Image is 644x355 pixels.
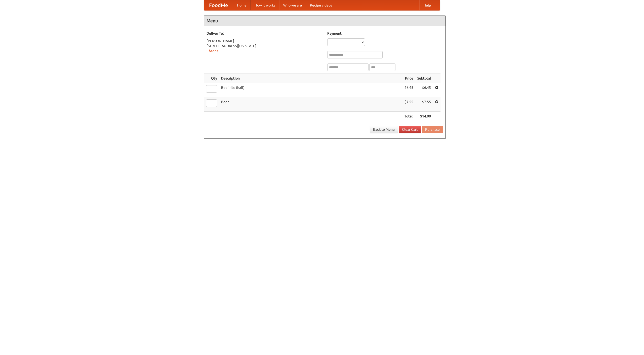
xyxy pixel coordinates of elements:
td: $6.45 [402,83,415,97]
a: Change [207,49,219,53]
th: $14.00 [415,112,433,121]
a: Back to Menu [370,126,398,133]
a: Home [233,0,251,10]
div: [PERSON_NAME] [207,38,322,43]
h4: Menu [204,16,446,26]
a: How it works [251,0,279,10]
a: FoodMe [204,0,233,10]
th: Subtotal [415,74,433,83]
td: $7.55 [402,97,415,112]
td: Beer [219,97,402,112]
a: Help [419,0,435,10]
td: $6.45 [415,83,433,97]
th: Qty [204,74,219,83]
th: Description [219,74,402,83]
a: Who we are [279,0,306,10]
h5: Payment: [327,31,443,36]
th: Price [402,74,415,83]
h5: Deliver To: [207,31,322,36]
a: Clear Cart [399,126,421,133]
button: Purchase [422,126,443,133]
th: Total: [402,112,415,121]
a: Recipe videos [306,0,336,10]
td: $7.55 [415,97,433,112]
td: Beef ribs (half) [219,83,402,97]
div: [STREET_ADDRESS][US_STATE] [207,43,322,48]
